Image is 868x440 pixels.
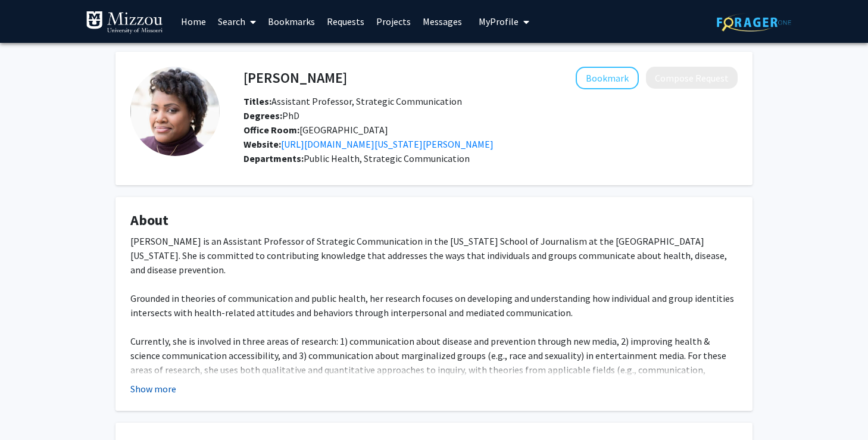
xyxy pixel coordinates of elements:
b: Office Room: [243,124,299,136]
h4: [PERSON_NAME] [243,67,347,89]
a: Messages [417,1,468,42]
b: Titles: [243,95,271,107]
b: Website: [243,138,281,150]
span: Public Health, Strategic Communication [304,152,470,164]
iframe: Chat [9,386,51,431]
img: Profile Picture [130,67,220,156]
a: Opens in a new tab [281,138,494,150]
a: Requests [321,1,370,42]
img: ForagerOne Logo [717,13,791,32]
a: Home [175,1,212,42]
span: Assistant Professor, Strategic Communication [243,95,462,107]
a: Bookmarks [262,1,321,42]
b: Departments: [243,152,304,164]
b: Degrees: [243,110,282,121]
span: [GEOGRAPHIC_DATA] [243,124,388,136]
button: Show more [130,382,176,396]
img: University of Missouri Logo [86,11,163,35]
a: Projects [370,1,417,42]
button: Add Monique Luisi to Bookmarks [576,67,639,89]
span: PhD [243,110,299,121]
h4: About [130,212,738,229]
a: Search [212,1,262,42]
button: Compose Request to Monique Luisi [646,67,738,89]
span: My Profile [479,15,519,27]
